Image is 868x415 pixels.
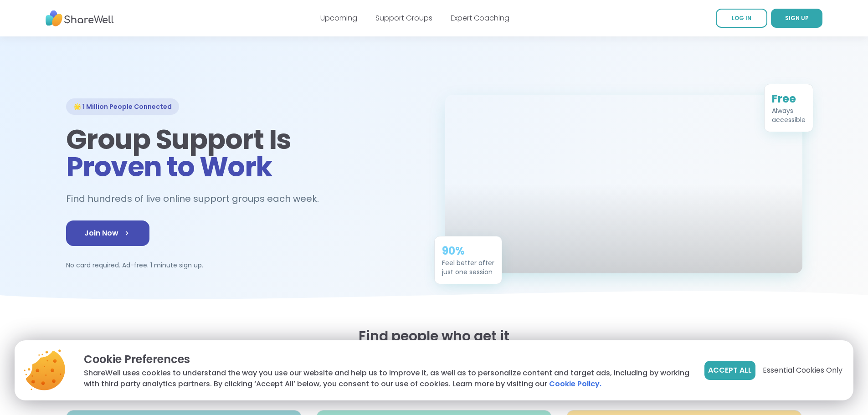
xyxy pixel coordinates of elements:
div: 🌟 1 Million People Connected [66,98,179,115]
a: LOG IN [716,9,767,28]
div: Feel better after just one session [442,258,494,277]
span: Essential Cookies Only [763,365,842,376]
a: SIGN UP [771,9,822,28]
p: Cookie Preferences [84,351,690,368]
button: Accept All [704,361,755,380]
span: SIGN UP [785,14,809,22]
a: Support Groups [375,13,432,23]
div: 90% [442,244,494,258]
p: ShareWell uses cookies to understand the way you use our website and help us to improve it, as we... [84,368,690,389]
a: Cookie Policy. [549,379,601,389]
span: Join Now [84,228,131,239]
h2: Find people who get it [66,328,802,344]
a: Expert Coaching [451,13,509,23]
h2: Find hundreds of live online support groups each week. [66,191,329,206]
p: No card required. Ad-free. 1 minute sign up. [66,261,423,270]
a: Upcoming [320,13,357,23]
div: Free [772,92,806,106]
h1: Group Support Is [66,126,423,180]
span: LOG IN [732,14,751,22]
span: Accept All [708,365,752,376]
a: Join Now [66,220,149,246]
div: Always accessible [772,106,806,124]
img: ShareWell Nav Logo [46,6,114,31]
span: Proven to Work [66,148,272,186]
